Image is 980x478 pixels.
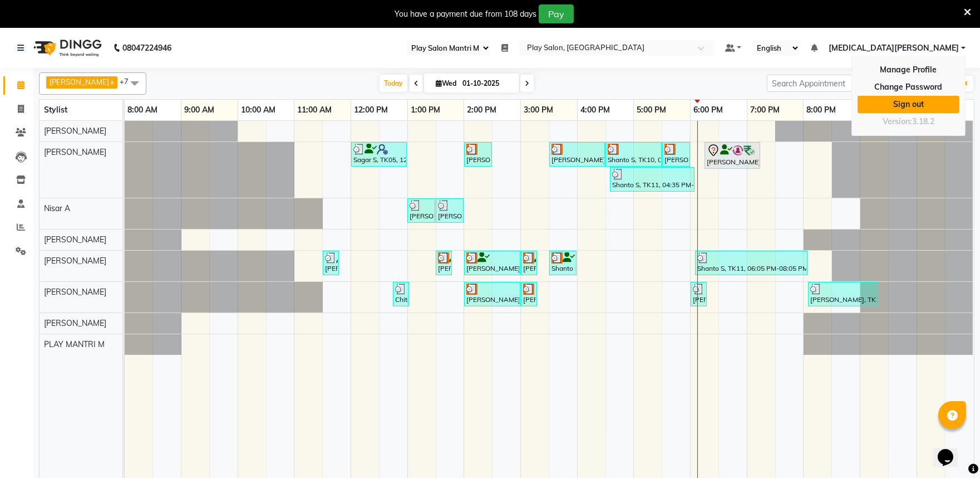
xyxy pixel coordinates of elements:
[238,102,278,118] a: 10:00 AM
[394,284,408,305] div: Chitra C, TK04, 12:45 PM-01:00 PM, Threading-Eye Brow Shaping
[465,252,519,274] div: [PERSON_NAME], TK06, 02:00 PM-03:00 PM, Peel Off Pedicure
[44,203,70,213] span: Nisar A
[858,114,959,130] div: Version:3.18.2
[44,339,105,349] span: PLAY MANTRI M
[611,169,693,190] div: Shanto S, TK11, 04:35 PM-06:05 PM, [PERSON_NAME] Shaping,INOA MEN GLOBAL COLOR
[44,287,106,297] span: [PERSON_NAME]
[109,77,114,86] a: x
[464,102,499,118] a: 2:00 PM
[44,105,67,115] span: Stylist
[692,284,706,305] div: [PERSON_NAME], TK09, 06:00 PM-06:15 PM, Threading-Eye Brow Shaping
[44,256,106,266] span: [PERSON_NAME]
[607,144,661,165] div: Shanto S, TK10, 04:30 PM-05:30 PM, Hair Cut [DEMOGRAPHIC_DATA] (Senior Stylist)
[539,4,574,23] button: Pay
[663,144,689,165] div: [PERSON_NAME], TK10, 05:30 PM-06:00 PM, FUSIO-DOSE PLUS RITUAL- 30 MIN
[408,200,434,221] div: [PERSON_NAME], TK01, 01:00 PM-01:30 PM, FUSIO-DOSE PLUS RITUAL- 30 MIN
[351,102,391,118] a: 12:00 PM
[691,102,726,118] a: 6:00 PM
[395,8,536,20] div: You have a payment due from 108 days
[28,32,105,64] img: logo
[44,147,106,157] span: [PERSON_NAME]
[465,144,491,165] div: [PERSON_NAME], TK06, 02:00 PM-02:30 PM, [PERSON_NAME] Shaping
[522,252,536,274] div: [PERSON_NAME], TK06, 03:00 PM-03:15 PM, 3G Under Arms
[50,77,109,86] span: [PERSON_NAME]
[44,126,106,136] span: [PERSON_NAME]
[44,318,106,328] span: [PERSON_NAME]
[804,102,839,118] a: 8:00 PM
[521,102,556,118] a: 3:00 PM
[408,102,443,118] a: 1:00 PM
[767,75,864,92] input: Search Appointment
[696,252,806,274] div: Shanto S, TK11, 06:05 PM-08:05 PM, Peel Off Pedicure,Cut & file,3G Under Arms,SK Calmagic Normal ...
[459,75,515,92] input: 2025-10-01
[706,144,759,167] div: [PERSON_NAME], TK08, 06:15 PM-07:15 PM, Hair Cut Men (Senior stylist)
[522,284,536,305] div: [PERSON_NAME], TK06, 03:00 PM-03:15 PM, Cut & file
[380,75,407,92] span: Today
[465,284,519,305] div: [PERSON_NAME], TK06, 02:00 PM-03:00 PM, Peel Off Pedicure
[352,144,406,165] div: Sagar S, TK05, 12:00 PM-01:00 PM, Hair Cut Men (Senior stylist)
[125,102,160,118] a: 8:00 AM
[858,96,959,113] a: Sign out
[858,79,959,96] a: Change Password
[433,79,459,87] span: Wed
[747,102,782,118] a: 7:00 PM
[44,235,106,245] span: [PERSON_NAME]
[122,32,171,64] b: 08047224946
[120,77,137,86] span: +7
[829,42,959,54] span: [MEDICAL_DATA][PERSON_NAME]
[550,144,604,165] div: [PERSON_NAME], TK06, 03:30 PM-04:30 PM, Hair Cut Men (Senior stylist)
[858,61,959,79] a: Manage Profile
[294,102,334,118] a: 11:00 AM
[181,102,217,118] a: 9:00 AM
[437,200,462,221] div: [PERSON_NAME], TK01, 01:30 PM-02:00 PM, Hair Cut [DEMOGRAPHIC_DATA] (Head Stylist)
[933,433,969,467] iframe: chat widget
[809,284,877,305] div: [PERSON_NAME], TK11, 08:05 PM-09:20 PM, Peel Off Pedicure,Cut & file
[437,252,451,274] div: [PERSON_NAME], TK06, 01:30 PM-01:45 PM, Cut & file
[324,252,338,274] div: [PERSON_NAME], TK02, 11:30 AM-11:45 AM, Threading-Eye Brow Shaping
[634,102,669,118] a: 5:00 PM
[578,102,613,118] a: 4:00 PM
[550,252,575,274] div: Shanto S, TK06, 03:30 PM-04:00 PM, SK Calmagic Normal Skin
